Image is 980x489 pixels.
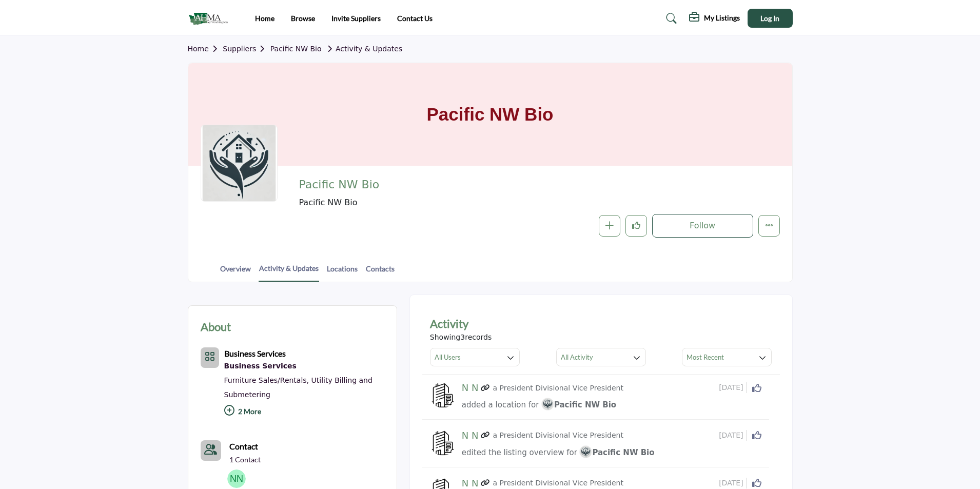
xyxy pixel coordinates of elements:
span: Pacific NW Bio [299,197,627,209]
h5: N N [462,430,479,441]
img: avtar-image [430,382,456,408]
a: Redirect to company listing [481,478,490,488]
button: Contact-Employee Icon [201,440,221,461]
button: Follow [652,214,753,238]
span: added a location for [462,400,539,409]
a: Furniture Sales/Rentals, [224,376,309,384]
h5: N N [462,478,479,489]
span: 3 [460,333,465,341]
a: Locations [326,263,358,281]
button: Category Icon [201,347,219,368]
img: site Logo [188,10,233,27]
h2: About [201,318,231,335]
a: Activity & Updates [324,45,402,53]
span: Pacific NW Bio [579,448,654,457]
span: Pacific NW Bio [541,400,616,409]
img: Nicole N. [227,470,246,488]
a: Invite Suppliers [331,14,381,23]
img: avtar-image [430,430,456,456]
h3: Most Recent [687,353,724,362]
a: imagePacific NW Bio [541,399,616,412]
b: Business Services [224,348,286,358]
button: Like [625,215,647,237]
h3: All Activity [561,353,593,362]
a: Home [188,45,223,53]
button: Log In [748,9,793,28]
a: Contacts [365,263,395,281]
a: Activity & Updates [259,263,319,282]
h5: N N [462,382,479,394]
p: 2 More [224,402,384,424]
div: Solutions to enhance operations, streamline processes, and support financial and legal aspects of... [224,360,384,373]
a: Browse [291,14,315,23]
a: Redirect to company listing [481,383,490,394]
h2: Pacific NW Bio [299,178,581,191]
h2: Activity [430,315,468,332]
button: Most Recent [682,348,772,366]
button: All Users [430,348,520,366]
a: Business Services [224,350,286,358]
a: Business Services [224,360,384,373]
a: Home [255,14,275,23]
a: 1 Contact [229,455,261,465]
a: Pacific NW Bio [270,45,322,53]
p: a President Divisional Vice President [493,430,623,441]
div: My Listings [689,12,740,25]
span: Showing records [430,332,492,343]
span: [DATE] [719,478,747,488]
i: Click to Like this activity [752,383,761,393]
img: image [541,398,554,410]
span: [DATE] [719,430,747,441]
img: image [579,445,592,458]
a: imagePacific NW Bio [579,446,654,459]
a: Redirect to company listing [481,430,490,441]
a: Suppliers [223,45,270,53]
a: Link of redirect to contact page [201,440,221,461]
p: a President Divisional Vice President [493,383,623,394]
i: Click to Like this activity [752,478,761,487]
button: All Activity [556,348,646,366]
a: Overview [220,263,251,281]
span: Log In [760,14,779,23]
a: Utility Billing and Submetering [224,376,373,399]
span: edited the listing overview for [462,448,577,457]
button: More details [758,215,780,237]
h3: All Users [435,353,461,362]
p: a President Divisional Vice President [493,478,623,488]
a: Contact [229,440,258,453]
h1: Pacific NW Bio [427,63,554,166]
b: Contact [229,441,258,451]
a: Contact Us [397,14,433,23]
i: Click to Like this activity [752,431,761,440]
h5: My Listings [704,13,740,23]
span: [DATE] [719,382,747,393]
a: Search [656,10,683,27]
